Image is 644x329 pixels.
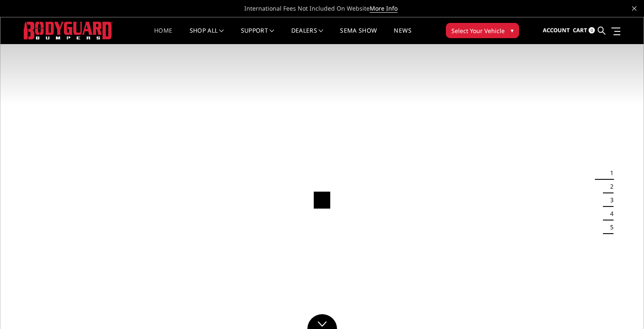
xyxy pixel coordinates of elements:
a: Home [154,28,172,44]
button: 5 of 5 [605,220,614,234]
button: 3 of 5 [605,193,614,207]
a: shop all [190,28,224,44]
button: 4 of 5 [605,207,614,220]
a: More Info [370,4,398,13]
span: Select Your Vehicle [451,26,505,35]
img: BODYGUARD BUMPERS [24,22,113,39]
a: Click to Down [307,314,337,329]
a: Account [543,19,570,42]
span: ▾ [511,26,514,35]
span: Cart [573,26,587,34]
a: Support [241,28,274,44]
span: 0 [589,27,595,33]
button: 1 of 5 [605,166,614,180]
a: Dealers [291,28,323,44]
button: Select Your Vehicle [446,23,519,38]
button: 2 of 5 [605,180,614,193]
a: News [394,28,411,44]
span: Account [543,26,570,34]
a: SEMA Show [340,28,377,44]
a: Cart 0 [573,19,595,42]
